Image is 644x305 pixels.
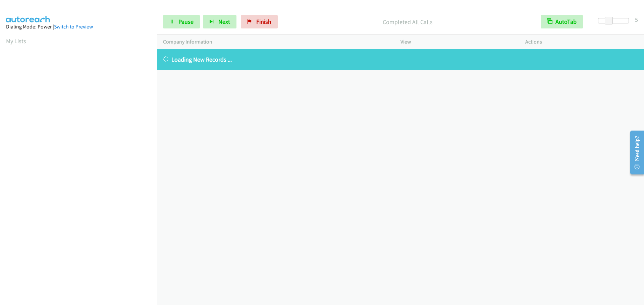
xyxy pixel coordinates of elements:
[256,18,271,25] span: Finish
[203,15,236,28] button: Next
[218,18,230,25] span: Next
[287,17,529,26] p: Completed All Calls
[625,126,644,179] iframe: Resource Center
[6,37,26,45] a: My Lists
[241,15,278,28] a: Finish
[525,38,638,46] p: Actions
[635,15,638,24] div: 5
[163,15,200,28] a: Pause
[400,38,513,46] p: View
[163,55,638,64] p: Loading New Records ...
[541,15,583,28] button: AutoTab
[178,18,194,25] span: Pause
[54,23,93,30] a: Switch to Preview
[163,38,388,46] p: Company Information
[6,23,151,31] div: Dialing Mode: Power |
